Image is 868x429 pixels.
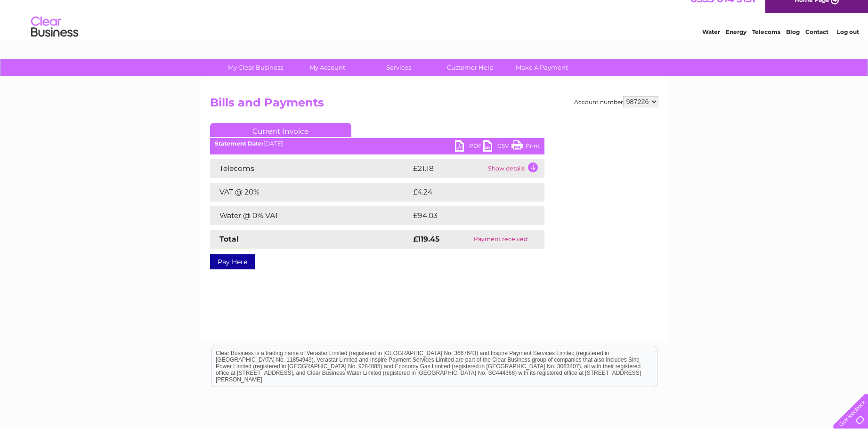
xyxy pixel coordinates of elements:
[411,206,526,225] td: £94.03
[574,96,658,107] div: Account number
[210,123,351,137] a: Current Invoice
[702,40,720,47] a: Water
[360,59,438,76] a: Services
[457,230,544,249] td: Payment received
[690,5,755,16] a: 0333 014 3131
[752,40,780,47] a: Telecoms
[411,183,522,202] td: £4.24
[210,183,411,202] td: VAT @ 20%
[212,5,657,46] div: Clear Business is a trading name of Verastar Limited (registered in [GEOGRAPHIC_DATA] No. 3667643...
[288,59,366,76] a: My Account
[837,40,859,47] a: Log out
[210,140,544,147] div: [DATE]
[483,140,511,154] a: CSV
[511,140,540,154] a: Print
[210,206,411,225] td: Water @ 0% VAT
[503,59,581,76] a: Make A Payment
[786,40,800,47] a: Blog
[486,159,544,178] td: Show details
[210,159,411,178] td: Telecoms
[31,24,79,53] img: logo.png
[805,40,828,47] a: Contact
[215,140,263,147] b: Statement Date:
[455,140,483,154] a: PDF
[210,96,658,114] h2: Bills and Payments
[217,59,294,76] a: My Clear Business
[726,40,746,47] a: Energy
[210,254,255,269] a: Pay Here
[411,159,486,178] td: £21.18
[219,235,239,243] strong: Total
[431,59,509,76] a: Customer Help
[413,235,439,243] strong: £119.45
